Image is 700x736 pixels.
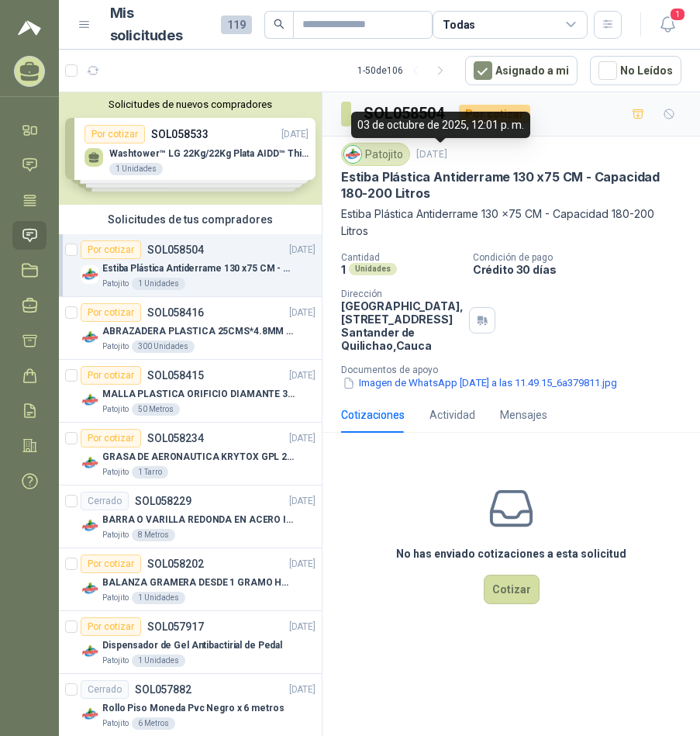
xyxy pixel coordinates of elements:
[65,98,316,110] button: Solicitudes de nuevos compradores
[81,579,99,598] img: Company Logo
[289,431,316,446] p: [DATE]
[500,406,547,423] div: Mensajes
[59,234,322,297] a: Por cotizarSOL058504[DATE] Company LogoEstiba Plástica Antiderrame 130 x75 CM - Capacidad 180-200...
[59,297,322,360] a: Por cotizarSOL058416[DATE] Company LogoABRAZADERA PLASTICA 25CMS*4.8MM NEGRAPatojito300 Unidades
[341,375,619,392] button: Imagen de WhatsApp [DATE] a las 11.49.15_6a379811.jpg
[473,263,694,276] p: Crédito 30 días
[147,558,204,569] p: SOL058202
[59,611,322,674] a: Por cotizarSOL057917[DATE] Company LogoDispensador de Gel Antibactirial de PedalPatojito1 Unidades
[590,56,681,85] button: No Leídos
[102,403,129,416] p: Patojito
[416,147,447,162] p: [DATE]
[364,102,447,126] h3: SOL058504
[81,303,141,322] div: Por cotizar
[132,592,185,604] div: 1 Unidades
[102,513,295,527] p: BARRA O VARILLA REDONDA EN ACERO INOXIDABLE DE 2" O 50 MM
[344,146,361,163] img: Company Logo
[18,19,41,37] img: Logo peakr
[81,555,141,573] div: Por cotizar
[341,206,681,240] p: Estiba Plástica Antiderrame 130 x75 CM - Capacidad 180-200 Litros
[132,403,180,416] div: 50 Metros
[102,701,284,716] p: Rollo Piso Moneda Pvc Negro x 6 metros
[341,263,346,276] p: 1
[341,406,405,423] div: Cotizaciones
[341,299,463,352] p: [GEOGRAPHIC_DATA], [STREET_ADDRESS] Santander de Quilichao , Cauca
[341,289,463,299] p: Dirección
[102,450,295,465] p: GRASA DE AERONAUTICA KRYTOX GPL 207 (SE ADJUNTA IMAGEN DE REFERENCIA)
[484,575,540,604] button: Cotizar
[653,11,681,39] button: 1
[357,58,453,83] div: 1 - 50 de 106
[102,655,129,667] p: Patojito
[81,617,141,636] div: Por cotizar
[81,265,99,284] img: Company Logo
[102,717,129,730] p: Patojito
[147,244,204,255] p: SOL058504
[132,278,185,290] div: 1 Unidades
[349,263,397,275] div: Unidades
[135,684,191,695] p: SOL057882
[289,620,316,634] p: [DATE]
[132,340,195,353] div: 300 Unidades
[147,433,204,444] p: SOL058234
[289,682,316,697] p: [DATE]
[289,494,316,509] p: [DATE]
[102,529,129,541] p: Patojito
[341,143,410,166] div: Patojito
[221,16,252,34] span: 119
[465,56,578,85] button: Asignado a mi
[341,169,681,202] p: Estiba Plástica Antiderrame 130 x75 CM - Capacidad 180-200 Litros
[81,429,141,447] div: Por cotizar
[81,366,141,385] div: Por cotizar
[110,2,209,47] h1: Mis solicitudes
[132,717,175,730] div: 6 Metros
[132,655,185,667] div: 1 Unidades
[59,360,322,423] a: Por cotizarSOL058415[DATE] Company LogoMALLA PLASTICA ORIFICIO DIAMANTE 3MMPatojito50 Metros
[102,324,295,339] p: ABRAZADERA PLASTICA 25CMS*4.8MM NEGRA
[102,575,295,590] p: BALANZA GRAMERA DESDE 1 GRAMO HASTA 5 GRAMOS
[147,370,204,381] p: SOL058415
[81,517,99,535] img: Company Logo
[59,205,322,234] div: Solicitudes de tus compradores
[81,240,141,259] div: Por cotizar
[396,545,626,562] h3: No has enviado cotizaciones a esta solicitud
[443,16,475,33] div: Todas
[81,328,99,347] img: Company Logo
[81,642,99,661] img: Company Logo
[341,252,460,263] p: Cantidad
[102,638,282,653] p: Dispensador de Gel Antibactirial de Pedal
[147,621,204,632] p: SOL057917
[81,680,129,699] div: Cerrado
[59,485,322,548] a: CerradoSOL058229[DATE] Company LogoBARRA O VARILLA REDONDA EN ACERO INOXIDABLE DE 2" O 50 MMPatoj...
[102,592,129,604] p: Patojito
[102,340,129,353] p: Patojito
[59,423,322,485] a: Por cotizarSOL058234[DATE] Company LogoGRASA DE AERONAUTICA KRYTOX GPL 207 (SE ADJUNTA IMAGEN DE ...
[102,387,295,402] p: MALLA PLASTICA ORIFICIO DIAMANTE 3MM
[459,105,530,123] div: Por cotizar
[135,496,191,506] p: SOL058229
[341,365,694,375] p: Documentos de apoyo
[429,406,475,423] div: Actividad
[289,557,316,572] p: [DATE]
[102,466,129,479] p: Patojito
[147,307,204,318] p: SOL058416
[289,306,316,320] p: [DATE]
[132,529,175,541] div: 8 Metros
[102,261,295,276] p: Estiba Plástica Antiderrame 130 x75 CM - Capacidad 180-200 Litros
[669,7,686,22] span: 1
[289,368,316,383] p: [DATE]
[59,92,322,205] div: Solicitudes de nuevos compradoresPor cotizarSOL058533[DATE] Washtower™ LG 22Kg/22Kg Plata AIDD™ T...
[274,19,284,29] span: search
[81,454,99,472] img: Company Logo
[81,492,129,510] div: Cerrado
[59,548,322,611] a: Por cotizarSOL058202[DATE] Company LogoBALANZA GRAMERA DESDE 1 GRAMO HASTA 5 GRAMOSPatojito1 Unid...
[81,705,99,724] img: Company Logo
[102,278,129,290] p: Patojito
[81,391,99,409] img: Company Logo
[289,243,316,257] p: [DATE]
[351,112,530,138] div: 03 de octubre de 2025, 12:01 p. m.
[473,252,694,263] p: Condición de pago
[132,466,168,479] div: 1 Tarro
